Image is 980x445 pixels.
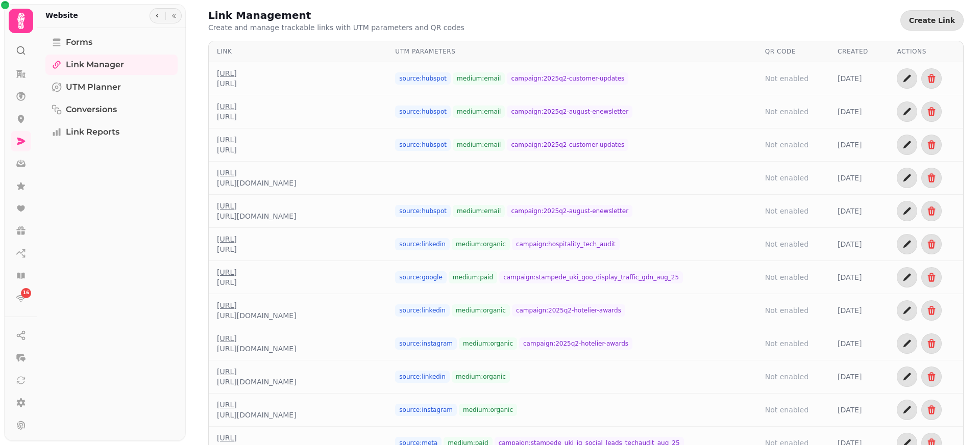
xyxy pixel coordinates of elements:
[765,47,821,56] div: QR Code
[217,68,237,78] a: [URL]
[45,32,178,53] a: Forms
[499,271,683,283] span: campaign: stampede_uki_goo_display_traffic_gdn_aug_25
[217,178,297,188] div: [URL][DOMAIN_NAME]
[45,99,178,120] a: Conversions
[395,404,457,416] span: source: instagram
[909,17,955,24] span: Create Link
[519,337,632,350] span: campaign: 2025q2-hotelier-awards
[507,205,632,217] span: campaign: 2025q2-august-enewsletter
[838,372,862,382] span: [DATE]
[921,367,942,387] button: Delete
[453,205,505,217] span: medium: email
[217,333,297,344] a: [URL]
[838,173,862,183] span: [DATE]
[395,271,447,283] span: source: google
[66,126,119,138] span: Link Reports
[507,139,628,151] span: campaign: 2025q2-customer-updates
[459,404,517,416] span: medium: organic
[897,367,917,387] button: Edit
[23,290,30,297] span: 16
[37,28,186,441] nav: Tabs
[217,277,237,287] div: [URL]
[395,106,451,118] span: source: hubspot
[66,81,121,93] span: UTM Planner
[765,140,808,150] span: Not enabled
[217,433,237,443] a: [URL]
[765,73,808,84] span: Not enabled
[921,333,942,354] button: Delete
[217,244,237,254] div: [URL]
[897,333,917,354] button: Edit
[217,344,297,354] div: [URL][DOMAIN_NAME]
[395,139,451,151] span: source: hubspot
[217,211,297,221] div: [URL][DOMAIN_NAME]
[217,168,297,178] a: [URL]
[452,238,510,250] span: medium: organic
[453,72,505,85] span: medium: email
[512,238,620,250] span: campaign: hospitality_tech_audit
[217,410,297,420] div: [URL][DOMAIN_NAME]
[838,338,862,349] span: [DATE]
[838,405,862,415] span: [DATE]
[217,367,297,377] a: [URL]
[507,106,632,118] span: campaign: 2025q2-august-enewsletter
[838,73,862,84] span: [DATE]
[765,272,808,282] span: Not enabled
[897,68,917,89] button: Edit
[921,267,942,287] button: Delete
[921,135,942,155] button: Delete
[208,8,404,22] h2: Link Management
[765,239,808,249] span: Not enabled
[395,337,457,350] span: source: instagram
[838,272,862,282] span: [DATE]
[897,135,917,155] button: Edit
[66,36,92,48] span: Forms
[838,239,862,249] span: [DATE]
[217,112,237,122] div: [URL]
[765,173,808,183] span: Not enabled
[217,78,237,89] div: [URL]
[45,122,178,142] a: Link Reports
[217,267,237,277] a: [URL]
[66,103,117,116] span: Conversions
[512,304,625,317] span: campaign: 2025q2-hotelier-awards
[208,22,464,33] p: Create and manage trackable links with UTM parameters and QR codes
[395,371,450,383] span: source: linkedin
[897,47,955,56] div: Actions
[897,400,917,420] button: Edit
[217,101,237,112] a: [URL]
[217,300,297,310] a: [URL]
[395,238,450,250] span: source: linkedin
[45,77,178,97] a: UTM Planner
[217,400,297,410] a: [URL]
[395,47,748,56] div: UTM Parameters
[765,107,808,117] span: Not enabled
[66,59,124,71] span: Link Manager
[921,168,942,188] button: Delete
[838,206,862,216] span: [DATE]
[45,10,78,20] h2: Website
[217,234,237,244] a: [URL]
[217,201,297,211] a: [URL]
[897,300,917,321] button: Edit
[897,234,917,254] button: Edit
[765,372,808,382] span: Not enabled
[897,201,917,221] button: Edit
[921,68,942,89] button: Delete
[395,304,450,317] span: source: linkedin
[217,377,297,387] div: [URL][DOMAIN_NAME]
[900,10,964,31] button: Create Link
[217,310,297,321] div: [URL][DOMAIN_NAME]
[921,300,942,321] button: Delete
[507,72,628,85] span: campaign: 2025q2-customer-updates
[452,304,510,317] span: medium: organic
[921,400,942,420] button: Delete
[765,405,808,415] span: Not enabled
[897,101,917,122] button: Edit
[453,106,505,118] span: medium: email
[765,338,808,349] span: Not enabled
[838,305,862,316] span: [DATE]
[921,234,942,254] button: Delete
[217,145,237,155] div: [URL]
[921,101,942,122] button: Delete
